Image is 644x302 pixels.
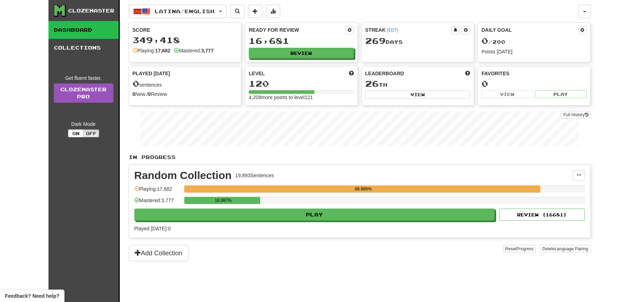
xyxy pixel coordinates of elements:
div: Clozemaster [68,7,114,14]
span: 0 [133,78,139,88]
span: Leaderboard [365,70,404,77]
strong: 0 [133,91,135,97]
span: 26 [365,78,379,88]
div: Dark Mode [54,121,113,128]
button: Review [249,48,354,58]
button: Latina/English [129,5,227,18]
span: / 200 [481,39,505,45]
a: Dashboard [48,21,119,39]
button: Search sentences [230,5,244,18]
button: Full History [561,111,590,119]
button: Add Collection [129,245,189,261]
div: Points [DATE] [481,48,587,55]
div: Mastered: 3,777 [134,197,181,209]
p: In Progress [129,154,591,161]
strong: 17,682 [155,48,170,53]
span: Score more points to level up [349,70,354,77]
div: 16,681 [249,36,354,45]
button: Play [535,90,587,98]
div: Random Collection [134,170,232,181]
span: Level [249,70,265,77]
div: Score [133,26,238,34]
button: Review (16681) [499,209,585,221]
a: ClozemasterPro [54,83,113,103]
div: Playing: 17,682 [134,185,181,197]
div: Favorites [481,70,587,77]
div: Ready for Review [249,26,345,34]
span: Latina / English [155,8,215,14]
div: Playing: [133,47,171,54]
span: 269 [365,36,386,46]
span: This week in points, UTC [465,70,470,77]
button: DeleteLanguage Pairing [540,245,591,253]
div: New / Review [133,91,238,98]
button: View [365,91,470,98]
button: View [481,90,533,98]
button: Play [134,209,495,221]
span: Open feedback widget [5,292,59,300]
div: 349,418 [133,36,238,45]
a: (EDT) [387,28,398,33]
span: Played [DATE] [133,70,170,77]
div: Daily Goal [481,26,578,34]
div: 19,893 Sentences [235,172,274,179]
div: Streak [365,26,452,34]
div: Mastered: [174,47,213,54]
div: 120 [249,79,354,88]
strong: 3,777 [201,48,213,53]
button: On [68,129,84,137]
div: 0 [481,79,587,88]
button: ResetProgress [503,245,536,253]
span: Language Pairing [555,246,588,251]
a: Collections [48,39,119,57]
button: More stats [266,5,280,18]
span: 0 [481,36,488,46]
div: th [365,79,470,88]
span: Played [DATE]: 0 [134,226,171,231]
span: Progress [516,246,534,251]
div: 88.886% [186,185,540,193]
strong: 0 [148,91,151,97]
button: Off [83,129,99,137]
div: Day s [365,36,470,46]
button: Add sentence to collection [248,5,262,18]
div: Get fluent faster. [54,75,113,82]
div: 18.987% [186,197,260,204]
div: sentences [133,79,238,88]
div: 4,209 more points to level 121 [249,94,354,101]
